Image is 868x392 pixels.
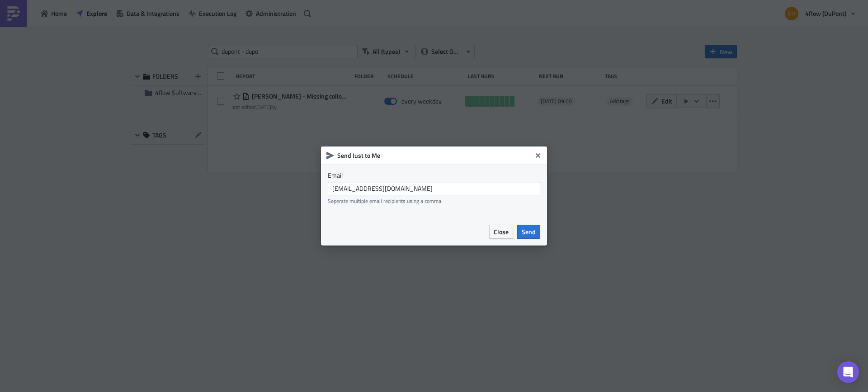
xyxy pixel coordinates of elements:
[328,198,540,204] div: Seperate multiple email recipients using a comma.
[489,225,513,239] button: Close
[531,149,545,162] button: Close
[522,227,536,236] span: Send
[328,171,540,179] label: Email
[494,227,509,236] span: Close
[837,361,859,383] div: Open Intercom Messenger
[517,225,540,239] button: Send
[337,151,532,160] h6: Send Just to Me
